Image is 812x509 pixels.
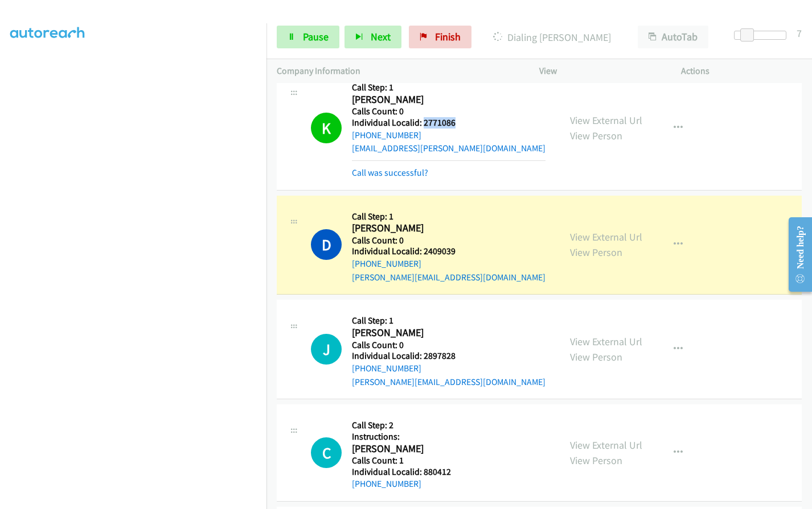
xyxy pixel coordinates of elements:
h5: Call Step: 1 [352,82,546,93]
a: View External Url [570,335,642,348]
p: Company Information [277,64,519,78]
h1: K [311,113,342,143]
p: Dialing [PERSON_NAME] [487,30,617,45]
a: Call was successful? [352,167,428,178]
h5: Calls Count: 0 [352,106,546,117]
a: Finish [409,26,471,48]
a: View Person [570,129,622,142]
button: Next [345,26,401,48]
span: Pause [303,30,329,43]
h5: Individual Localid: 2409039 [352,246,546,257]
a: Pause [277,26,339,48]
iframe: Resource Center [779,209,812,300]
h2: [PERSON_NAME] [352,326,453,340]
a: [PHONE_NUMBER] [352,130,421,140]
button: AutoTab [638,26,708,48]
span: Next [371,30,391,43]
h1: J [311,334,342,365]
h2: [PERSON_NAME] [352,442,453,456]
h5: Instructions: [352,431,453,442]
a: [PERSON_NAME][EMAIL_ADDRESS][DOMAIN_NAME] [352,272,546,283]
a: View Person [570,246,622,259]
div: The call is yet to be attempted [311,334,342,365]
h5: Calls Count: 0 [352,340,546,351]
a: [PHONE_NUMBER] [352,258,421,269]
p: View [539,64,661,78]
h5: Individual Localid: 880412 [352,466,453,478]
h1: D [311,229,342,260]
h1: C [311,437,342,468]
div: 7 [797,26,802,41]
a: [EMAIL_ADDRESS][PERSON_NAME][DOMAIN_NAME] [352,143,546,154]
span: Finish [435,30,461,43]
a: [PHONE_NUMBER] [352,363,421,374]
a: View Person [570,454,622,467]
a: View External Url [570,114,642,127]
h5: Call Step: 1 [352,211,546,222]
a: View External Url [570,230,642,243]
h5: Individual Localid: 2771086 [352,117,546,129]
a: [PHONE_NUMBER] [352,478,421,489]
h5: Calls Count: 1 [352,455,453,466]
a: View Person [570,350,622,363]
h2: [PERSON_NAME] [352,222,453,235]
h2: [PERSON_NAME] [352,93,453,106]
h5: Call Step: 1 [352,315,546,326]
h5: Individual Localid: 2897828 [352,350,546,362]
a: [PERSON_NAME][EMAIL_ADDRESS][DOMAIN_NAME] [352,376,546,387]
h5: Call Step: 2 [352,420,453,431]
p: Actions [681,64,802,78]
a: View External Url [570,438,642,452]
h5: Calls Count: 0 [352,235,546,246]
